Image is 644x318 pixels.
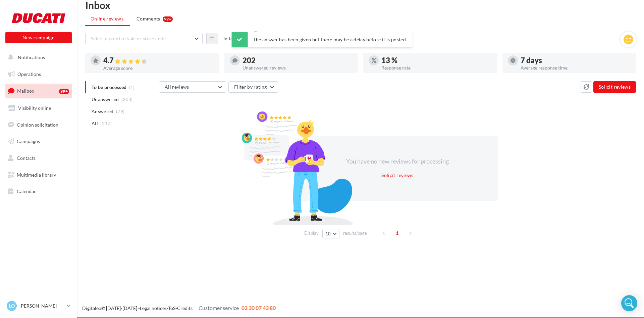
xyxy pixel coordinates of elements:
span: Campaigns [17,138,40,144]
div: 99+ [163,16,173,22]
button: In total [206,33,245,44]
a: Opinion solicitation [4,118,73,132]
div: 99+ [59,89,69,94]
a: LO [PERSON_NAME] [5,300,72,312]
a: Visibility online [4,101,73,115]
div: 7 days [521,57,631,64]
span: All reviews [165,84,189,90]
a: Legal notices [140,305,167,311]
div: Average score [103,66,214,71]
button: Solicit reviews [593,81,636,93]
span: results/page [343,230,367,236]
span: Unanswered [92,96,119,103]
div: 202 [243,57,353,64]
button: New campaign [5,32,72,43]
button: All reviews [159,81,226,93]
span: Display [304,230,319,236]
span: Calendar [17,188,36,194]
span: Select a point of sale or store code [91,36,166,41]
span: Notifications [18,54,45,60]
a: Calendar [4,184,73,198]
span: © [DATE]-[DATE] - - - [82,305,276,311]
span: (203) [121,97,133,102]
button: Notifications [4,50,70,64]
a: Digitaleo [82,305,101,311]
a: Operations [4,67,73,81]
span: Answered [92,108,114,115]
div: Response rate [381,65,492,70]
a: Credits [177,305,193,311]
button: Filter by rating [228,81,278,93]
button: Select a point of sale or store code [85,33,203,44]
span: Opinion solicitation [17,122,58,127]
span: Mailbox [17,88,34,94]
span: Contacts [17,155,36,161]
span: 02 30 07 43 80 [241,305,276,311]
button: In total [218,33,245,44]
a: ToS [168,305,175,311]
div: Open Intercom Messenger [621,295,637,311]
a: Campaigns [4,134,73,148]
div: Unanswered reviews [243,65,353,70]
div: You have no new reviews for processing [340,157,455,166]
span: 10 [325,231,331,236]
button: 10 [322,229,339,238]
div: 13 % [381,57,492,64]
span: All [92,120,98,127]
div: Average response time [521,65,631,70]
span: Multimedia library [17,172,56,178]
a: Mailbox99+ [4,84,73,98]
span: (232) [100,121,112,126]
a: Multimedia library [4,168,73,182]
span: Operations [17,71,41,77]
p: [PERSON_NAME] [19,303,64,309]
span: Customer service [199,305,239,311]
div: The answer has been given but there may be a delay before it is posted. [232,32,413,47]
div: 4.7 [103,57,214,64]
a: Contacts [4,151,73,165]
span: Visibility online [18,105,51,111]
span: (29) [116,109,124,114]
button: Solicit reviews [379,171,416,179]
span: LO [9,303,15,309]
span: 1 [392,228,402,238]
span: Comments [137,15,160,22]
